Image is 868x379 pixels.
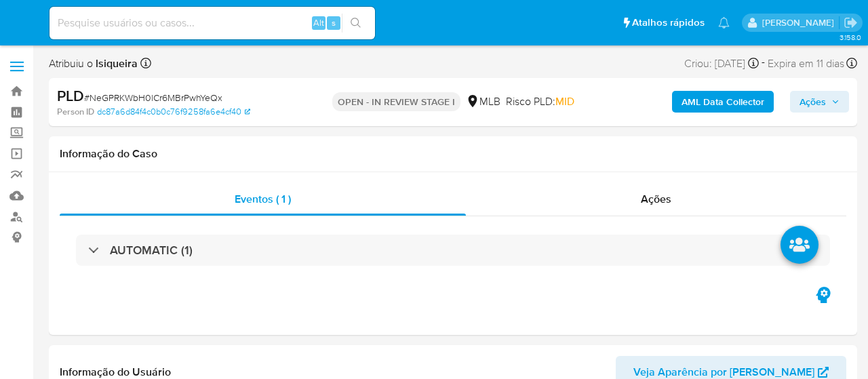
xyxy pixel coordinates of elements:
[84,91,222,104] span: # NeGPRKWbH0lCr6MBrPwhYeQx
[342,14,370,33] button: search-icon
[506,94,574,109] span: Risco PLD:
[466,94,500,109] div: MLB
[844,16,858,30] a: Sair
[672,91,774,113] button: AML Data Collector
[57,106,94,118] b: Person ID
[97,106,250,118] a: dc87a6d84f4c0b0c76f9258fa6e4cf40
[790,91,849,113] button: Ações
[768,56,844,71] span: Expira em 11 dias
[800,91,826,113] span: Ações
[332,92,460,111] p: OPEN - IN REVIEW STAGE I
[93,56,138,71] b: lsiqueira
[632,16,705,30] span: Atalhos rápidos
[313,16,324,29] span: Alt
[682,91,764,113] b: AML Data Collector
[718,17,730,28] a: Notificações
[684,54,759,73] div: Criou: [DATE]
[60,365,171,379] h1: Informação do Usuário
[50,14,375,32] input: Pesquise usuários ou casos...
[641,191,671,207] span: Ações
[762,16,839,29] p: leticia.siqueira@mercadolivre.com
[60,147,846,161] h1: Informação do Caso
[555,94,574,109] span: MID
[762,54,765,73] span: -
[49,56,138,71] span: Atribuiu o
[57,85,84,106] b: PLD
[76,235,830,266] div: AUTOMATIC (1)
[235,191,291,207] span: Eventos ( 1 )
[110,243,193,258] h3: AUTOMATIC (1)
[332,16,336,29] span: s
